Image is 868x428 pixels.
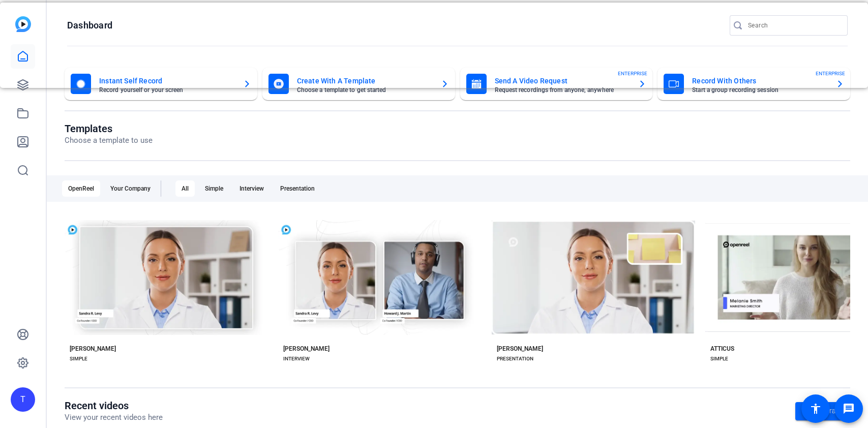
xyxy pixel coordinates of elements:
[692,87,828,93] mat-card-subtitle: Start a group recording session
[497,355,533,363] div: PRESENTATION
[104,180,157,197] div: Your Company
[65,123,153,135] h1: Templates
[65,400,163,412] h1: Recent videos
[65,412,163,423] p: View your recent videos here
[710,345,734,353] div: ATTICUS
[283,345,330,353] div: [PERSON_NAME]
[62,180,100,197] div: OpenReel
[274,180,321,197] div: Presentation
[497,345,543,353] div: [PERSON_NAME]
[65,135,153,146] p: Choose a template to use
[495,87,631,93] mat-card-subtitle: Request recordings from anyone, anywhere
[843,403,855,415] mat-icon: message
[199,180,229,197] div: Simple
[233,180,270,197] div: Interview
[283,355,310,363] div: INTERVIEW
[70,355,87,363] div: SIMPLE
[175,180,195,197] div: All
[810,403,822,415] mat-icon: accessibility
[710,355,728,363] div: SIMPLE
[297,87,433,93] mat-card-subtitle: Choose a template to get started
[99,87,235,93] mat-card-subtitle: Record yourself or your screen
[70,345,116,353] div: [PERSON_NAME]
[11,387,35,412] div: T
[795,402,850,420] a: Go to library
